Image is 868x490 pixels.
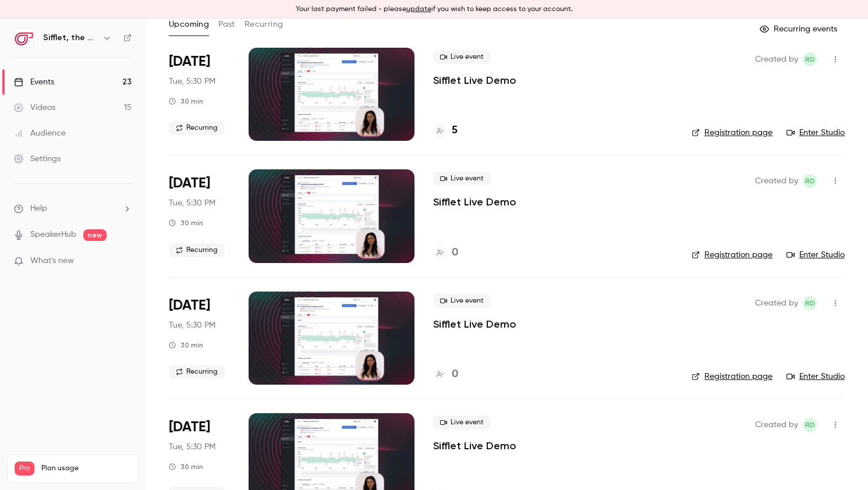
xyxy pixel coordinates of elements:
[803,418,817,432] span: Romain Doutriaux
[169,52,210,71] span: [DATE]
[169,197,215,209] span: Tue, 5:30 PM
[118,256,132,267] iframe: Noticeable Trigger
[43,32,98,44] h6: Sifflet, the AI-augmented data observability platform built for data teams with business users in...
[754,20,845,38] button: Recurring events
[692,127,773,139] a: Registration page
[433,294,491,308] span: Live event
[169,218,203,228] div: 30 min
[433,416,491,429] span: Live event
[30,229,76,241] a: SpeakerHub
[169,121,225,135] span: Recurring
[169,462,203,471] div: 30 min
[169,365,225,379] span: Recurring
[406,4,431,15] button: update
[169,48,230,141] div: Sep 30 Tue, 5:30 PM (Europe/Paris)
[14,76,54,88] div: Events
[805,52,815,66] span: RD
[169,15,209,34] button: Upcoming
[245,15,284,34] button: Recurring
[169,174,210,193] span: [DATE]
[433,367,458,382] a: 0
[433,195,516,209] a: Sifflet Live Demo
[15,29,33,47] img: Sifflet, the AI-augmented data observability platform built for data teams with business users in...
[803,52,817,66] span: Romain Doutriaux
[755,52,798,66] span: Created by
[14,203,132,215] li: help-dropdown-opener
[452,245,458,261] h4: 0
[755,418,798,432] span: Created by
[692,371,773,382] a: Registration page
[30,255,74,267] span: What's new
[41,464,131,473] span: Plan usage
[169,296,210,315] span: [DATE]
[83,229,107,241] span: new
[452,367,458,382] h4: 0
[296,4,573,15] p: Your last payment failed - please if you wish to keep access to your account.
[218,15,235,34] button: Past
[169,441,215,453] span: Tue, 5:30 PM
[169,340,203,350] div: 30 min
[169,418,210,436] span: [DATE]
[433,73,516,87] a: Sifflet Live Demo
[30,203,47,215] span: Help
[786,127,845,139] a: Enter Studio
[169,319,215,331] span: Tue, 5:30 PM
[169,169,230,262] div: Oct 14 Tue, 5:30 PM (Europe/Paris)
[14,102,55,113] div: Videos
[433,245,458,261] a: 0
[169,97,203,106] div: 30 min
[805,296,815,310] span: RD
[786,371,845,382] a: Enter Studio
[433,50,491,64] span: Live event
[15,461,34,475] span: Pro
[805,174,815,188] span: RD
[803,296,817,310] span: Romain Doutriaux
[433,317,516,331] a: Sifflet Live Demo
[169,292,230,385] div: Oct 21 Tue, 5:30 PM (Europe/Paris)
[169,243,225,257] span: Recurring
[692,249,773,261] a: Registration page
[805,418,815,432] span: RD
[14,153,61,165] div: Settings
[14,127,66,139] div: Audience
[786,249,845,261] a: Enter Studio
[433,439,516,453] a: Sifflet Live Demo
[755,296,798,310] span: Created by
[755,174,798,188] span: Created by
[433,172,491,186] span: Live event
[803,174,817,188] span: Romain Doutriaux
[169,76,215,87] span: Tue, 5:30 PM
[433,123,458,139] a: 5
[452,123,458,139] h4: 5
